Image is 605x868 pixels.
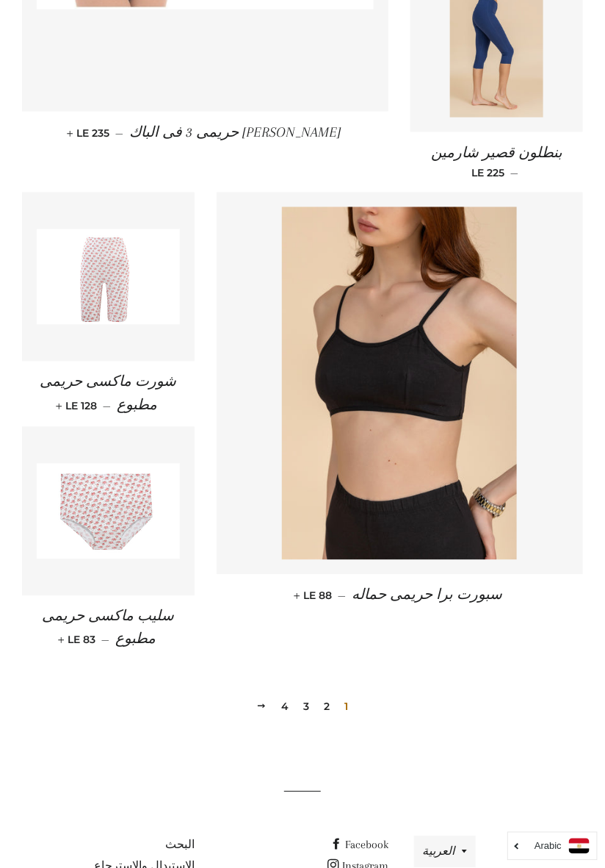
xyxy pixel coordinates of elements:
span: — [101,634,109,647]
span: — [103,400,111,413]
a: 2 [319,696,336,718]
a: البحث [165,839,195,852]
span: سبورت برا حريمى حماله [352,587,502,603]
a: شورت ماكسى حريمى مطبوع — LE 128 [22,362,195,427]
span: LE 83 [61,634,95,647]
a: 4 [276,696,295,718]
span: LE 88 [297,589,332,603]
span: [PERSON_NAME] حريمى 3 فى الباك [129,124,341,140]
i: Arabic [535,842,562,851]
span: LE 128 [59,400,97,413]
a: سليب ماكسى حريمى مطبوع — LE 83 [22,596,195,661]
span: — [115,126,123,140]
span: شورت ماكسى حريمى مطبوع [40,374,176,413]
span: — [511,167,519,180]
a: بنطلون قصير شارمين — LE 225 [410,132,583,193]
span: سليب ماكسى حريمى مطبوع [42,609,174,648]
span: LE 225 [472,167,505,180]
a: سبورت برا حريمى حماله — LE 88 [217,575,583,617]
span: بنطلون قصير شارمين [431,145,562,161]
a: Facebook [330,839,388,852]
a: [PERSON_NAME] حريمى 3 فى الباك — LE 235 [22,112,388,154]
span: LE 235 [70,126,109,140]
a: 3 [298,696,316,718]
span: — [338,589,346,603]
span: 1 [339,696,355,718]
a: Arabic [515,839,590,854]
button: العربية [414,836,476,868]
